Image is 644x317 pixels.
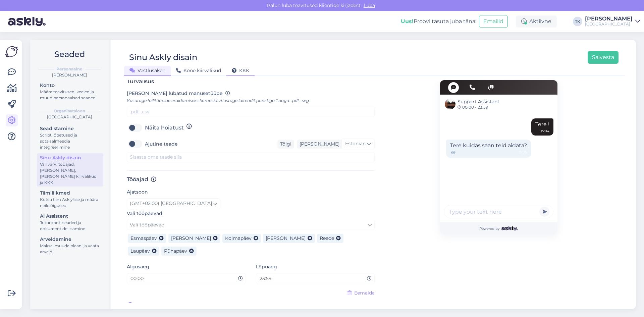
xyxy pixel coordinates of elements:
span: Eemalda [354,289,375,297]
div: [PERSON_NAME] [585,16,633,21]
a: Vali tööpäevad [127,220,375,230]
div: Tere kuidas saan teid aidata? [446,140,531,158]
span: [PERSON_NAME] lubatud manusetüüpe [127,90,223,96]
span: Pühapäev [164,248,187,254]
div: AI Assistent [40,213,100,220]
span: Kolmapäev [225,235,252,241]
div: Seadistamine [40,125,100,132]
h3: Turvalisus [127,78,375,85]
button: Salvesta [588,51,619,64]
div: [GEOGRAPHIC_DATA] [36,114,103,120]
span: Esmaspäev [130,235,157,241]
span: Estonian [345,140,366,148]
div: Vali värv, tööajad, [PERSON_NAME], [PERSON_NAME] kiirvalikud ja KKK [40,161,100,186]
div: [GEOGRAPHIC_DATA] [585,21,633,27]
span: Vali tööpäevad [130,222,164,228]
div: 15:04 [541,128,549,134]
div: Tiimiliikmed [40,190,100,197]
div: [PERSON_NAME] [297,141,339,148]
label: Näita hoiatust [145,122,184,133]
div: Kutsu tiim Askly'sse ja määra neile õigused [40,197,100,209]
div: Sinu Askly disain [129,51,197,64]
label: Vali tööpäevad [127,210,162,217]
span: Kasutage failitüüpide eraldamiseks komasid. Alustage laitendit punktiga '.' nagu: .pdf, .svg [127,98,309,103]
label: Ajutine teade [145,139,178,149]
h3: Tööajad [127,176,375,182]
img: Support [445,99,455,109]
span: [PERSON_NAME] [171,235,211,241]
div: Juturoboti seaded ja dokumentide lisamine [40,220,100,232]
img: Askly [501,226,518,230]
b: Organisatsioon [54,108,85,114]
div: Määra teavitused, keeled ja muud personaalsed seaded [40,89,100,101]
div: Aktiivne [516,15,557,28]
input: Type your text here [444,205,553,218]
div: Arveldamine [40,236,100,243]
img: Askly Logo [5,45,18,58]
span: Kõne kiirvalikud [176,67,221,73]
a: TiimiliikmedKutsu tiim Askly'sse ja määra neile õigused [37,189,103,210]
span: [PERSON_NAME] [137,302,183,310]
div: Konto [40,82,100,89]
div: Script, õpetused ja sotsiaalmeedia integreerimine [40,132,100,150]
span: [PERSON_NAME] [266,235,306,241]
div: Sinu Askly disain [40,154,100,161]
a: AI AssistentJuturoboti seaded ja dokumentide lisamine [37,212,103,233]
label: Algusaeg [127,263,149,270]
div: TK [573,17,582,26]
h2: Seaded [36,48,103,61]
span: KKK [232,67,249,73]
a: ArveldamineMaksa, muuda plaani ja vaata arveid [37,235,103,256]
a: Sinu Askly disainVali värv, tööajad, [PERSON_NAME], [PERSON_NAME] kiirvalikud ja KKK [37,153,103,187]
b: Personaalne [56,66,83,72]
div: [PERSON_NAME] [36,72,103,78]
a: (GMT+02:00) [GEOGRAPHIC_DATA] [127,198,220,209]
a: SeadistamineScript, õpetused ja sotsiaalmeedia integreerimine [37,124,103,151]
span: Luba [362,2,377,8]
b: Uus! [401,18,414,24]
div: Tere ! [531,118,553,136]
input: .pdf, .csv [127,107,375,117]
span: Reede [320,235,334,241]
a: [PERSON_NAME][GEOGRAPHIC_DATA] [585,16,640,27]
span: Vestlusaken [129,67,165,73]
span: Laupäev [130,248,150,254]
span: 15:05 [519,150,527,156]
div: Tõlgi [277,140,294,149]
span: Powered by [479,226,518,231]
span: (GMT+02:00) [GEOGRAPHIC_DATA] [130,200,212,207]
label: Lõpuaeg [256,263,277,270]
div: Maksa, muuda plaani ja vaata arveid [40,243,100,255]
span: Support Assistant [458,98,499,105]
button: Emailid [479,15,508,28]
label: Ajatsoon [127,189,148,196]
a: KontoMäära teavitused, keeled ja muud personaalsed seaded [37,81,103,102]
div: Proovi tasuta juba täna: [401,17,476,25]
span: 00:00 - 23:59 [458,105,499,109]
